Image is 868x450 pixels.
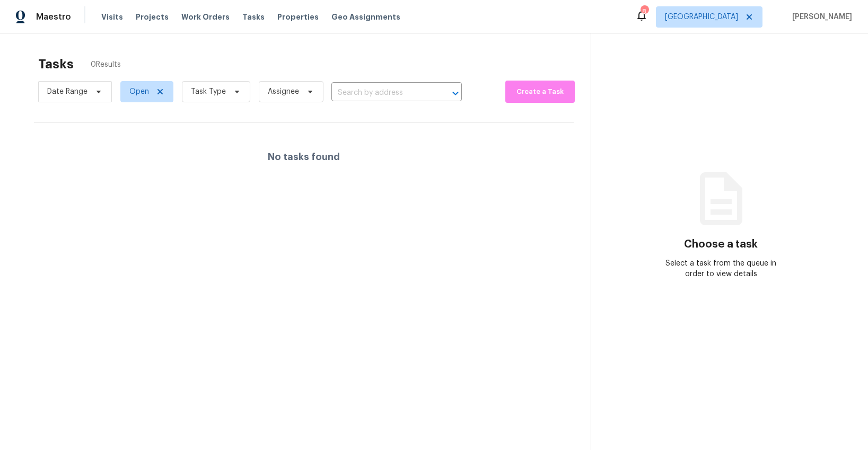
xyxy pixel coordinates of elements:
span: Assignee [268,86,299,97]
span: Create a Task [511,86,569,98]
button: Create a Task [505,81,575,103]
span: Work Orders [181,12,230,22]
span: Visits [101,12,123,22]
span: Date Range [47,86,87,97]
span: 0 Results [91,59,121,70]
button: Open [448,86,463,101]
span: Maestro [36,12,71,22]
input: Search by address [331,85,432,101]
span: [GEOGRAPHIC_DATA] [665,12,738,22]
h4: No tasks found [268,152,340,162]
div: 8 [641,6,648,17]
span: [PERSON_NAME] [788,12,852,22]
div: Select a task from the queue in order to view details [656,258,786,279]
span: Task Type [191,86,226,97]
span: Properties [277,12,319,22]
span: Open [129,86,149,97]
span: Geo Assignments [331,12,400,22]
span: Projects [136,12,169,22]
h2: Tasks [38,59,74,69]
span: Tasks [242,13,265,21]
h3: Choose a task [684,239,758,250]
